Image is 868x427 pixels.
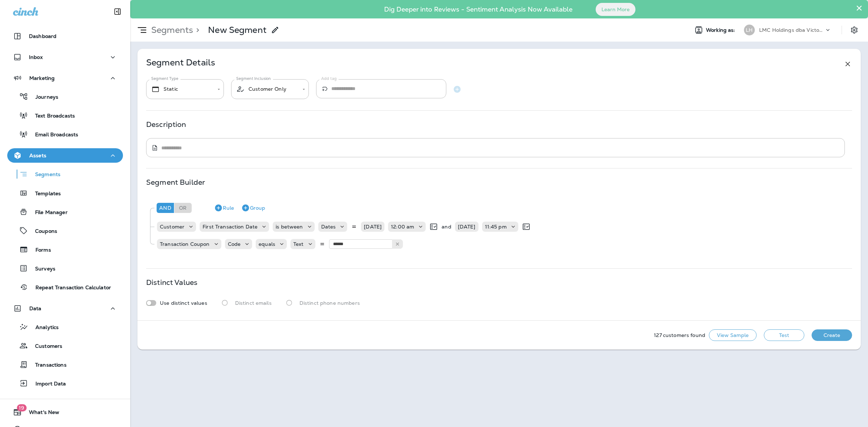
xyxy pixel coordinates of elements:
[7,89,123,104] button: Journeys
[28,132,78,138] p: Email Broadcasts
[706,27,737,33] span: Working as:
[7,223,123,238] button: Coupons
[17,404,26,411] span: 19
[151,85,212,94] div: Static
[29,306,42,311] p: Data
[28,343,62,350] p: Customers
[7,71,123,85] button: Marketing
[7,108,123,123] button: Text Broadcasts
[848,24,861,37] button: Settings
[28,171,60,179] p: Segments
[29,33,56,39] p: Dashboard
[29,54,43,60] p: Inbox
[321,76,337,81] label: Add tag
[28,324,59,331] p: Analytics
[28,191,61,197] p: Templates
[293,241,304,247] p: Text
[208,25,267,35] p: New Segment
[28,113,75,120] p: Text Broadcasts
[146,179,205,185] p: Segment Builder
[7,29,123,43] button: Dashboard
[299,300,360,306] p: Distinct phone numbers
[276,224,303,230] p: is between
[29,75,55,81] p: Marketing
[744,25,755,35] div: LH
[28,381,66,388] p: Import Data
[364,224,382,230] p: [DATE]
[146,60,215,68] p: Segment Details
[7,319,123,334] button: Analytics
[211,202,237,214] button: Rule
[442,224,451,230] p: and
[146,121,186,127] p: Description
[7,301,123,316] button: Data
[28,362,67,369] p: Transactions
[7,279,123,295] button: Repeat Transaction Calculator
[7,357,123,372] button: Transactions
[29,153,46,158] p: Assets
[193,25,199,35] p: >
[709,329,757,341] button: View Sample
[856,2,863,14] button: Close
[160,224,184,230] p: Customer
[235,300,272,306] p: Distinct emails
[7,166,123,182] button: Segments
[146,279,197,285] p: Distinct Values
[148,25,193,35] p: Segments
[321,224,336,230] p: Dates
[7,185,123,201] button: Templates
[7,204,123,219] button: File Manager
[28,266,55,273] p: Surveys
[160,241,210,247] p: Transaction Coupon
[28,285,111,291] p: Repeat Transaction Calculator
[157,203,174,213] div: And
[151,76,178,81] label: Segment Type
[28,228,57,235] p: Coupons
[759,27,824,33] p: LMC Holdings dba Victory Lane Quick Oil Change
[107,4,128,19] button: Collapse Sidebar
[458,224,476,230] p: [DATE]
[7,338,123,353] button: Customers
[7,405,123,419] button: 19What's New
[203,224,258,230] p: First Transaction Date
[7,50,123,64] button: Inbox
[7,148,123,163] button: Assets
[485,224,507,230] p: 11:45 pm
[812,329,852,341] button: Create
[160,300,207,306] p: Use distinct values
[236,85,297,94] div: Customer Only
[7,242,123,257] button: Forms
[28,209,68,216] p: File Manager
[7,261,123,276] button: Surveys
[391,224,414,230] p: 12:00 am
[238,202,268,214] button: Group
[7,127,123,142] button: Email Broadcasts
[596,3,635,16] button: Learn More
[174,203,192,213] div: Or
[28,94,58,101] p: Journeys
[22,409,59,418] span: What's New
[7,376,123,391] button: Import Data
[28,247,51,254] p: Forms
[236,76,271,81] label: Segment Inclusion
[363,8,593,10] p: Dig Deeper into Reviews - Sentiment Analysis Now Available
[259,241,275,247] p: equals
[764,329,804,341] button: Test
[654,332,705,338] p: 127 customers found
[228,241,241,247] p: Code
